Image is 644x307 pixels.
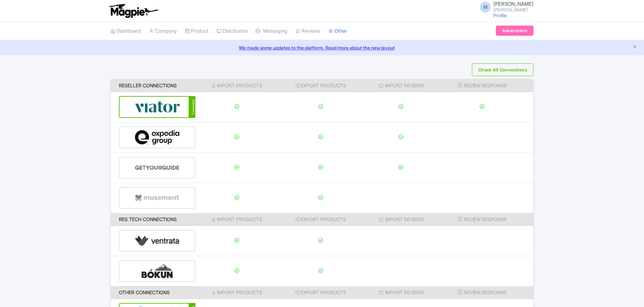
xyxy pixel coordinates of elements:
[363,79,439,92] th: Import Reviews
[480,2,491,12] span: M
[278,79,363,92] th: Export Products
[256,22,287,40] a: Messaging
[4,44,640,51] a: We made some updates to the platform. Read more about the new layout
[185,22,208,40] a: Product
[363,286,439,299] th: Import Reviews
[439,213,533,226] th: Review Response
[439,79,533,92] th: Review Response
[135,231,180,251] img: ventrata-b8ee9d388f52bb9ce077e58fa33de912.svg
[111,79,195,92] th: Reseller Connections
[195,213,279,226] th: Import Products
[493,1,534,7] span: [PERSON_NAME]
[195,79,279,92] th: Import Products
[278,286,363,299] th: Export Products
[111,286,195,299] th: Other Connections
[363,213,439,226] th: Import Reviews
[295,22,320,40] a: Reviews
[496,26,534,36] a: Subscription
[149,22,177,40] a: Company
[110,22,141,40] a: Dashboard
[119,96,195,118] a: Connected
[472,63,534,76] button: Check All Connections
[217,22,248,40] a: Distribution
[632,43,637,51] button: Close announcement
[135,157,180,178] img: get_your_guide-5a6366678479520ec94e3f9d2b9f304b.svg
[135,127,180,148] img: expedia-9e2f273c8342058d41d2cc231867de8b.svg
[493,8,534,12] small: [PERSON_NAME]
[135,97,180,117] img: viator-e2bf771eb72f7a6029a5edfbb081213a.svg
[328,22,347,40] a: Other
[476,1,534,12] a: M [PERSON_NAME] [PERSON_NAME]
[493,12,507,18] a: Profile
[195,286,279,299] th: Import Products
[189,96,195,118] div: Connected
[107,3,159,18] img: logo-ab69f6fb50320c5b225c76a69d11143b.png
[278,213,363,226] th: Export Products
[135,188,180,208] img: musement-dad6797fd076d4ac540800b229e01643.svg
[439,286,533,299] th: Review Response
[111,213,195,226] th: Res Tech Connections
[135,261,180,281] img: bokun-9d666bd0d1b458dbc8a9c3d52590ba5a.svg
